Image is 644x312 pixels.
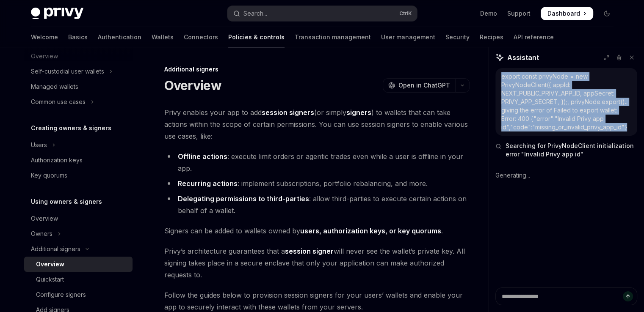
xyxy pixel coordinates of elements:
div: Self-custodial user wallets [31,66,104,77]
button: Open search [227,6,417,21]
a: Basics [68,27,88,47]
strong: Offline actions [178,152,227,161]
button: Toggle Owners section [24,226,133,241]
button: Toggle Self-custodial user wallets section [24,64,133,79]
li: : execute limit orders or agentic trades even while a user is offline in your app. [164,151,470,174]
h5: Creating owners & signers [31,123,111,133]
a: Connectors [184,27,218,47]
button: Toggle Users section [24,137,133,153]
button: Searching for PrivyNodeClient initialization error "Invalid Privy app id" [495,142,637,159]
a: Transaction management [295,27,371,47]
strong: signers [346,108,371,117]
button: Toggle dark mode [600,7,614,20]
div: Quickstart [36,274,64,285]
span: Ctrl K [399,10,412,17]
button: Toggle Common use cases section [24,94,133,109]
div: Additional signers [31,244,80,254]
a: API reference [514,27,554,47]
div: Overview [36,259,64,269]
h1: Overview [164,78,221,93]
a: Wallets [152,27,174,47]
button: Open in ChatGPT [383,78,455,93]
a: Overview [24,211,133,226]
h5: Using owners & signers [31,197,102,207]
a: Support [507,9,531,18]
span: Signers can be added to wallets owned by . [164,225,470,237]
a: Authentication [98,27,141,47]
span: Dashboard [547,9,580,18]
a: Security [445,27,470,47]
div: Key quorums [31,170,67,181]
a: Quickstart [24,272,133,287]
div: Managed wallets [31,82,78,92]
div: export const privyNode = new PrivyNodeClient({ appId: NEXT_PUBLIC_PRIVY_APP_ID, appSecret: PRIVY_... [501,72,631,131]
div: Search... [243,8,267,19]
a: Recipes [480,27,503,47]
span: Privy enables your app to add (or simply ) to wallets that can take actions within the scope of c... [164,107,470,142]
strong: Recurring actions [178,179,238,188]
a: User management [381,27,435,47]
strong: Delegating permissions to third-parties [178,194,309,203]
a: Overview [24,257,133,272]
strong: session signer [285,247,334,255]
div: Owners [31,229,53,239]
a: Welcome [31,27,58,47]
a: Demo [480,9,497,18]
a: Dashboard [541,7,593,20]
div: Users [31,140,47,150]
a: users, authorization keys, or key quorums [300,227,441,235]
a: Authorization keys [24,153,133,168]
li: : allow third-parties to execute certain actions on behalf of a wallet. [164,193,470,216]
a: Configure signers [24,287,133,302]
span: Privy’s architecture guarantees that a will never see the wallet’s private key. All signing takes... [164,245,470,281]
div: Overview [31,213,58,224]
button: Toggle Additional signers section [24,241,133,257]
a: Policies & controls [228,27,285,47]
div: Configure signers [36,290,86,300]
li: : implement subscriptions, portfolio rebalancing, and more. [164,178,470,189]
div: Common use cases [31,97,86,107]
a: Managed wallets [24,79,133,94]
span: Assistant [507,52,539,63]
a: Key quorums [24,168,133,183]
div: Additional signers [164,65,470,74]
textarea: Ask a question... [495,287,637,305]
span: Searching for PrivyNodeClient initialization error "Invalid Privy app id" [506,142,637,159]
div: Authorization keys [31,155,83,165]
strong: session signers [262,108,314,117]
button: Send message [623,291,633,301]
span: Open in ChatGPT [398,81,450,90]
div: Generating... [495,164,637,186]
img: dark logo [31,8,83,19]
